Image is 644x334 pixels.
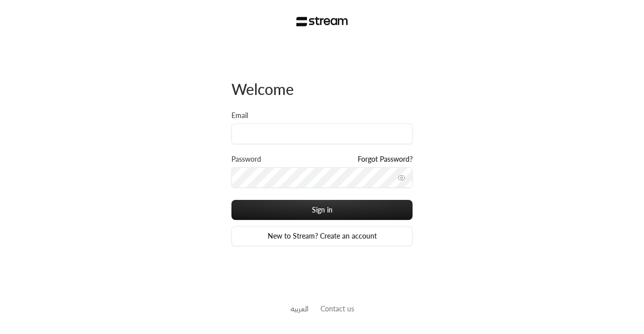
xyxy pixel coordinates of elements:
span: Welcome [231,80,294,98]
a: Contact us [320,304,354,313]
button: Contact us [320,303,354,314]
label: Email [231,110,248,121]
button: Sign in [231,200,413,220]
a: Forgot Password? [358,154,413,164]
a: New to Stream? Create an account [231,226,413,246]
label: Password [231,154,261,164]
button: toggle password visibility [393,170,410,186]
img: Stream Logo [296,17,348,27]
a: العربية [290,299,308,318]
